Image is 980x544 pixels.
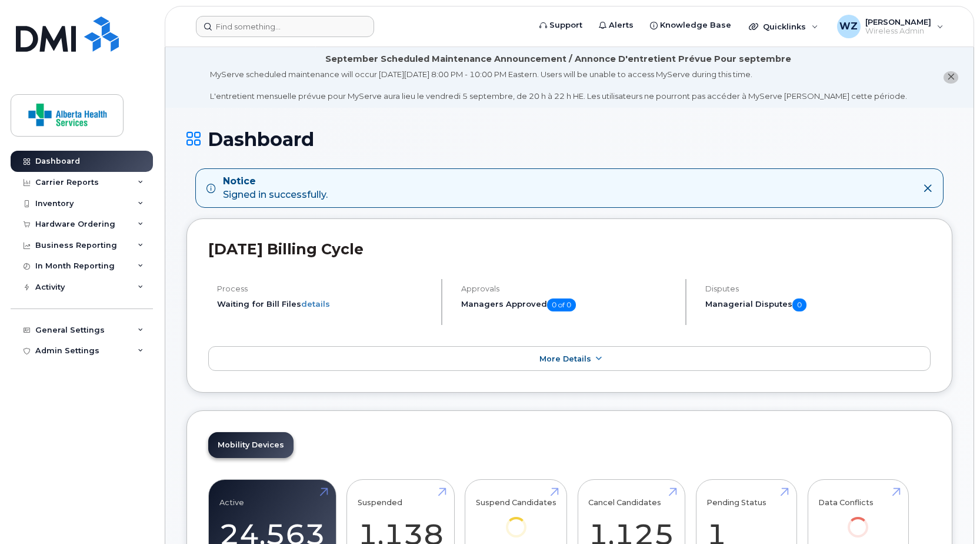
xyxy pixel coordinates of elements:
span: 0 [792,298,806,311]
div: September Scheduled Maintenance Announcement / Annonce D'entretient Prévue Pour septembre [325,53,791,65]
button: close notification [944,71,958,84]
span: More Details [539,354,591,363]
a: Mobility Devices [208,432,294,458]
a: details [301,299,330,309]
h2: [DATE] Billing Cycle [208,240,931,258]
h5: Managers Approved [461,298,675,311]
span: 0 of 0 [547,298,576,311]
h4: Process [217,284,431,293]
strong: Notice [223,175,328,188]
div: Signed in successfully. [223,175,328,202]
h5: Managerial Disputes [705,298,931,311]
h4: Approvals [461,284,675,293]
h1: Dashboard [186,129,952,150]
li: Waiting for Bill Files [217,298,431,310]
div: MyServe scheduled maintenance will occur [DATE][DATE] 8:00 PM - 10:00 PM Eastern. Users will be u... [210,69,907,102]
h4: Disputes [705,284,931,293]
